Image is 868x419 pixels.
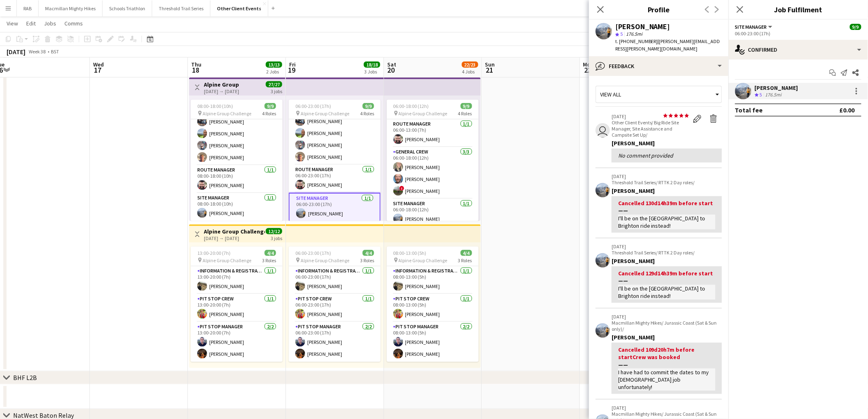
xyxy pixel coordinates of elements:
h3: Job Fulfilment [729,4,868,15]
div: [PERSON_NAME] [612,334,722,341]
span: 22 [582,65,594,75]
app-job-card: 08:00-18:00 (10h)9/9 Alpine Group Challenge4 RolesRoute Crew4/408:00-18:00 (10h)[PERSON_NAME][PER... [191,100,283,221]
span: Sun [485,61,495,68]
span: View all [600,91,621,98]
span: 176.5mi [624,31,644,37]
span: Alpine Group Challenge [301,257,349,263]
span: Wed [93,61,104,68]
span: Thu [191,61,201,68]
span: 9/9 [461,103,472,109]
a: View [3,18,21,29]
p: Macmillan Mighty Hikes/ Jurassic Coast (Sat & Sun only)/ [612,320,722,332]
button: Threshold Trail Series [152,0,210,16]
button: RAB [17,0,39,16]
div: Cancelled 109d20h7m before start Crew was booked [618,346,715,369]
app-card-role: Route Crew4/408:00-18:00 (10h)[PERSON_NAME][PERSON_NAME][PERSON_NAME][PERSON_NAME] [191,102,283,165]
div: No comment provided [618,152,715,159]
app-card-role: Route Manager1/108:00-18:00 (10h)[PERSON_NAME] [191,165,283,193]
app-card-role: Pit Stop Manager2/208:00-13:00 (5h)[PERSON_NAME][PERSON_NAME] [387,322,479,362]
button: Schools Triathlon [103,0,152,16]
div: Cancelled 130d14h39m before start [618,199,715,214]
span: 27/27 [266,81,282,87]
span: Edit [26,20,36,27]
span: 18/18 [364,62,380,68]
div: Cancelled 129d14h39m before start [618,270,715,284]
span: 12/12 [266,228,282,234]
div: 3 Jobs [364,69,380,75]
span: 4 Roles [360,110,374,117]
span: 08:00-13:00 (5h) [393,250,427,256]
span: 9/9 [850,24,861,30]
span: | [PERSON_NAME][EMAIL_ADDRESS][PERSON_NAME][DOMAIN_NAME] [615,38,720,52]
button: Macmillan Mighty Hikes [39,0,103,16]
div: 3 jobs [271,87,282,94]
span: 4 Roles [458,110,472,117]
span: Alpine Group Challenge [399,110,448,117]
p: [DATE] [612,173,722,179]
h3: Profile [589,4,729,15]
button: Other Client Events [210,0,268,16]
p: [DATE] [612,405,722,411]
span: 19 [288,65,296,75]
span: Alpine Group Challenge [399,257,448,263]
span: 06:00-18:00 (12h) [393,103,429,109]
app-card-role: Route Manager1/106:00-23:00 (17h)[PERSON_NAME] [289,165,381,193]
span: 5 [620,31,623,37]
h3: Alpine Group [204,81,239,88]
app-job-card: 06:00-23:00 (17h)4/4 Alpine Group Challenge3 RolesInformation & registration crew1/106:00-23:00 (... [289,247,381,362]
p: [DATE] [612,243,722,250]
app-card-role: Pit Stop Manager2/206:00-23:00 (17h)[PERSON_NAME][PERSON_NAME] [289,322,381,362]
a: Edit [23,18,39,29]
span: 3 Roles [360,257,374,263]
a: Jobs [41,18,59,29]
app-job-card: 06:00-23:00 (17h)9/9 Alpine Group Challenge4 RolesRoute Crew4/406:00-23:00 (17h)[PERSON_NAME][PER... [289,100,381,221]
div: Total fee [735,106,763,114]
div: [PERSON_NAME] [612,257,722,265]
span: 20 [386,65,396,75]
span: Sat [387,61,396,68]
div: [PERSON_NAME] [612,187,722,195]
div: [DATE] → [DATE] [204,235,265,241]
span: 3 Roles [458,257,472,263]
div: 2 Jobs [266,69,282,75]
div: [PERSON_NAME] [612,140,722,147]
span: 9/9 [363,103,374,109]
div: 176.5mi [764,92,783,98]
span: Alpine Group Challenge [301,110,349,117]
app-card-role: Site Manager1/106:00-23:00 (17h)[PERSON_NAME] [289,193,381,222]
span: Fri [289,61,296,68]
app-card-role: Information & registration crew1/106:00-23:00 (17h)[PERSON_NAME] [289,266,381,294]
app-card-role: Route Manager1/106:00-13:00 (7h)[PERSON_NAME] [387,119,479,147]
span: 06:00-23:00 (17h) [295,103,331,109]
app-job-card: 06:00-18:00 (12h)9/9 Alpine Group Challenge4 RolesRoute Manager1/106:00-13:00 (7h)[PERSON_NAME]Ge... [387,100,479,221]
app-card-role: Site Manager1/108:00-18:00 (10h)[PERSON_NAME] [191,193,283,221]
app-job-card: 08:00-13:00 (5h)4/4 Alpine Group Challenge3 RolesInformation & registration crew1/108:00-13:00 (5... [387,247,479,362]
app-job-card: 13:00-20:00 (7h)4/4 Alpine Group Challenge3 RolesInformation & registration crew1/113:00-20:00 (7... [191,247,283,362]
span: Jobs [44,20,56,27]
span: Week 38 [27,48,48,55]
app-card-role: Information & registration crew1/108:00-13:00 (5h)[PERSON_NAME] [387,266,479,294]
span: 9/9 [265,103,276,109]
span: View [7,20,18,27]
app-card-role: General Crew3/306:00-18:00 (12h)[PERSON_NAME][PERSON_NAME]![PERSON_NAME] [387,147,479,199]
div: 3 jobs [271,234,282,241]
span: Alpine Group Challenge [203,110,251,117]
app-card-role: Pit Stop Crew1/106:00-23:00 (17h)[PERSON_NAME] [289,294,381,322]
button: Site Manager [735,24,774,30]
div: 4 Jobs [462,69,478,75]
app-card-role: Pit Stop Crew1/108:00-13:00 (5h)[PERSON_NAME] [387,294,479,322]
span: 22/23 [462,62,478,68]
div: BHF L2B [13,374,37,382]
app-card-role: Pit Stop Manager2/213:00-20:00 (7h)[PERSON_NAME][PERSON_NAME] [191,322,283,362]
div: £0.00 [840,106,855,114]
div: [PERSON_NAME] [755,84,798,92]
span: Mon [583,61,594,68]
app-card-role: Pit Stop Crew1/113:00-20:00 (7h)[PERSON_NAME] [191,294,283,322]
span: t. [PHONE_NUMBER] [615,38,658,44]
span: 18 [190,65,201,75]
span: 4 Roles [262,110,276,117]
